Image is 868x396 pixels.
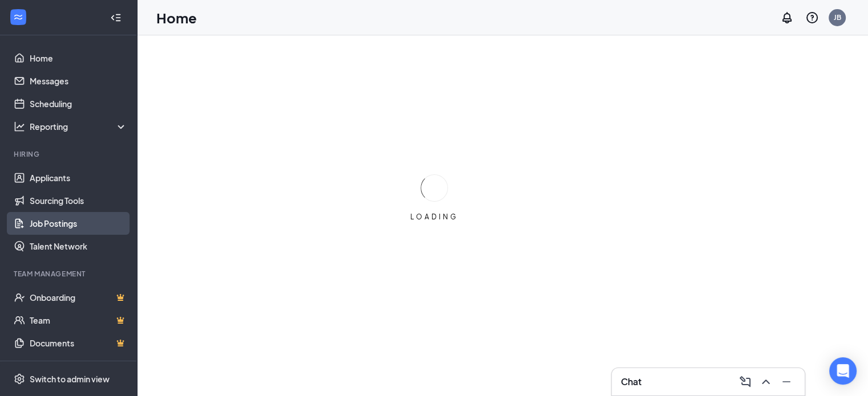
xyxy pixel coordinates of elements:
[13,11,24,23] svg: WorkstreamLogo
[30,354,127,377] a: SurveysCrown
[834,13,841,22] div: JB
[738,375,752,389] svg: ComposeMessage
[406,212,463,222] div: LOADING
[156,8,197,27] h1: Home
[759,375,773,389] svg: ChevronUp
[30,373,110,385] div: Switch to admin view
[30,92,127,115] a: Scheduling
[780,11,794,25] svg: Notifications
[777,373,796,391] button: Minimize
[780,375,793,389] svg: Minimize
[30,332,127,354] a: DocumentsCrown
[829,357,857,385] div: Open Intercom Messenger
[30,235,127,258] a: Talent Network
[757,373,775,391] button: ChevronUp
[30,189,127,212] a: Sourcing Tools
[14,373,25,385] svg: Settings
[110,12,122,23] svg: Collapse
[805,11,819,25] svg: QuestionInfo
[30,70,127,92] a: Messages
[14,269,125,279] div: Team Management
[30,212,127,235] a: Job Postings
[30,166,127,189] a: Applicants
[14,121,25,132] svg: Analysis
[30,47,127,70] a: Home
[736,373,754,391] button: ComposeMessage
[30,121,128,132] div: Reporting
[14,149,125,159] div: Hiring
[30,309,127,332] a: TeamCrown
[621,375,641,388] h3: Chat
[30,286,127,309] a: OnboardingCrown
